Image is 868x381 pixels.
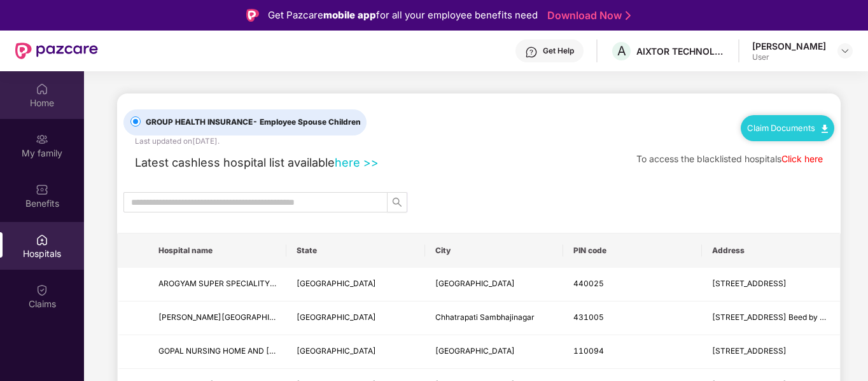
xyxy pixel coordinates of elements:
[425,233,563,268] th: City
[702,268,840,301] td: 34, Sita Nagar, Wardha Road
[135,135,220,148] div: Last updated on [DATE] .
[268,8,538,23] div: Get Pazcare for all your employee benefits need
[148,233,286,268] th: Hospital name
[840,46,850,56] img: svg+xml;base64,PHN2ZyBpZD0iRHJvcGRvd24tMzJ4MzIiIHhtbG5zPSJodHRwOi8vd3d3LnczLm9yZy8yMDAwL3N2ZyIgd2...
[148,268,286,301] td: AROGYAM SUPER SPECIALITY HOSPITAL
[158,312,481,322] span: [PERSON_NAME][GEOGRAPHIC_DATA] Arthroscopy & Orthopedic Superspeciality Center
[712,279,787,288] span: [STREET_ADDRESS]
[158,346,346,356] span: GOPAL NURSING HOME AND [GEOGRAPHIC_DATA]
[525,46,538,59] img: svg+xml;base64,PHN2ZyBpZD0iSGVscC0zMngzMiIgeG1sbnM9Imh0dHA6Ly93d3cudzMub3JnLzIwMDAvc3ZnIiB3aWR0aD...
[702,233,840,268] th: Address
[158,279,309,288] span: AROGYAM SUPER SPECIALITY HOSPITAL
[286,233,424,268] th: State
[286,301,424,335] td: Maharashtra
[425,268,563,301] td: Nagpur
[36,183,48,196] img: svg+xml;base64,PHN2ZyBpZD0iQmVuZWZpdHMiIHhtbG5zPSJodHRwOi8vd3d3LnczLm9yZy8yMDAwL3N2ZyIgd2lkdGg9Ij...
[547,9,627,22] a: Download Now
[297,312,376,322] span: [GEOGRAPHIC_DATA]
[543,46,574,56] div: Get Help
[286,268,424,301] td: Maharashtra
[425,335,563,369] td: New Delhi
[636,45,725,57] div: AIXTOR TECHNOLOGIES LLP
[388,197,407,207] span: search
[15,43,98,59] img: New Pazcare Logo
[573,312,604,322] span: 431005
[297,279,376,288] span: [GEOGRAPHIC_DATA]
[246,9,259,22] img: Logo
[822,125,828,133] img: svg+xml;base64,PHN2ZyB4bWxucz0iaHR0cDovL3d3dy53My5vcmcvMjAwMC9zdmciIHdpZHRoPSIxMC40IiBoZWlnaHQ9Ij...
[158,246,276,256] span: Hospital name
[702,301,840,335] td: Plot No.11 Sarve No.3/4 Beed by pass Satara parisar Mustafabad, Amdar Road Satara Parisar Session...
[435,312,535,322] span: Chhatrapati Sambhajinagar
[297,346,376,356] span: [GEOGRAPHIC_DATA]
[253,117,361,127] span: - Employee Spouse Children
[636,153,781,164] span: To access the blacklisted hospitals
[323,9,376,21] strong: mobile app
[712,246,830,256] span: Address
[435,346,515,356] span: [GEOGRAPHIC_DATA]
[135,155,335,169] span: Latest cashless hospital list available
[573,346,604,356] span: 110094
[335,155,379,169] a: here >>
[617,43,626,59] span: A
[286,335,424,369] td: Delhi
[702,335,840,369] td: B-1, Jyoti Nagar, Loni Road
[781,153,823,164] a: Click here
[148,335,286,369] td: GOPAL NURSING HOME AND EYE HOSPITAL
[141,116,366,128] span: GROUP HEALTH INSURANCE
[387,192,407,212] button: search
[747,123,828,133] a: Claim Documents
[425,301,563,335] td: Chhatrapati Sambhajinagar
[752,40,826,52] div: [PERSON_NAME]
[435,279,515,288] span: [GEOGRAPHIC_DATA]
[36,83,48,95] img: svg+xml;base64,PHN2ZyBpZD0iSG9tZSIgeG1sbnM9Imh0dHA6Ly93d3cudzMub3JnLzIwMDAvc3ZnIiB3aWR0aD0iMjAiIG...
[36,284,48,296] img: svg+xml;base64,PHN2ZyBpZD0iQ2xhaW0iIHhtbG5zPSJodHRwOi8vd3d3LnczLm9yZy8yMDAwL3N2ZyIgd2lkdGg9IjIwIi...
[573,279,604,288] span: 440025
[36,233,48,246] img: svg+xml;base64,PHN2ZyBpZD0iSG9zcGl0YWxzIiB4bWxucz0iaHR0cDovL3d3dy53My5vcmcvMjAwMC9zdmciIHdpZHRoPS...
[36,133,48,146] img: svg+xml;base64,PHN2ZyB3aWR0aD0iMjAiIGhlaWdodD0iMjAiIHZpZXdCb3g9IjAgMCAyMCAyMCIgZmlsbD0ibm9uZSIgeG...
[626,9,631,22] img: Stroke
[148,301,286,335] td: Shri Swami Samarth Hospital Arthroscopy & Orthopedic Superspeciality Center
[752,52,826,62] div: User
[563,233,701,268] th: PIN code
[712,346,787,356] span: [STREET_ADDRESS]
